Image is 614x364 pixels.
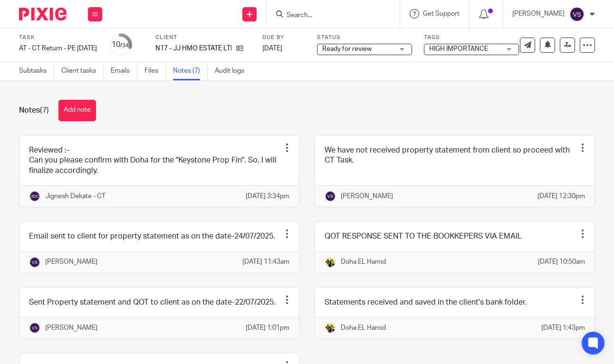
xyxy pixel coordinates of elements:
img: Doha-Starbridge.jpg [325,322,336,334]
h1: Notes [19,105,49,115]
p: [PERSON_NAME] [45,257,97,267]
img: svg%3E [29,257,40,268]
input: Search [286,11,371,20]
span: [DATE] [262,45,282,52]
img: Pixie [19,8,67,20]
div: 10 [112,39,129,50]
p: Doha EL Hamid [341,323,386,333]
img: svg%3E [29,322,40,334]
span: Get Support [423,10,460,17]
a: Files [144,62,166,80]
p: [DATE] 3:34pm [246,192,289,201]
p: [PERSON_NAME] [512,9,565,19]
label: Status [317,34,412,41]
label: Tags [424,34,519,41]
p: [PERSON_NAME] [45,323,97,333]
label: Task [19,34,97,41]
p: [PERSON_NAME] [341,192,393,201]
a: Client tasks [61,62,104,80]
a: Emails [111,62,137,80]
a: Subtasks [19,62,54,80]
img: svg%3E [569,7,585,22]
p: Doha EL Hamid [341,257,386,267]
a: Audit logs [215,62,251,80]
label: Client [155,34,250,41]
img: svg%3E [29,191,40,202]
div: AT - CT Return - PE 31-01-2025 [19,44,97,53]
p: N17 - JJ HMO ESTATE LTD [155,44,231,53]
button: Add note [58,100,96,121]
img: svg%3E [325,191,336,202]
label: Due by [262,34,305,41]
p: [DATE] 10:50am [538,257,585,267]
a: Notes (7) [173,62,208,80]
p: Jignesh Dekate - CT [45,192,106,201]
p: [DATE] 11:43am [242,257,289,267]
p: [DATE] 1:01pm [246,323,289,333]
span: HIGH IMPORTANCE [429,46,488,52]
img: Doha-Starbridge.jpg [325,257,336,268]
small: /34 [120,43,129,48]
span: (7) [40,106,49,114]
span: Ready for review [322,46,372,52]
p: [DATE] 12:30pm [537,192,585,201]
p: [DATE] 1:43pm [541,323,585,333]
div: AT - CT Return - PE [DATE] [19,44,97,53]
